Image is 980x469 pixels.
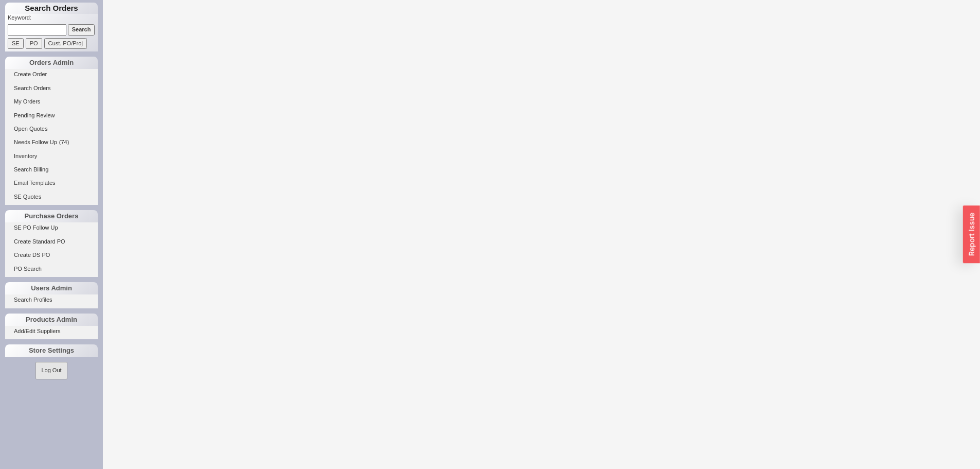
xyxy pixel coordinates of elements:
span: ( 74 ) [59,139,69,145]
a: Email Templates [5,178,98,188]
div: Products Admin [5,314,98,326]
a: Inventory [5,151,98,162]
div: Store Settings [5,344,98,357]
a: Create DS PO [5,250,98,260]
span: Needs Follow Up [14,139,57,145]
a: Search Orders [5,83,98,94]
a: SE Quotes [5,192,98,202]
div: Purchase Orders [5,210,98,222]
a: PO Search [5,264,98,274]
div: Orders Admin [5,57,98,69]
a: Needs Follow Up(74) [5,137,98,148]
a: Create Order [5,69,98,80]
span: Pending Review [14,112,55,118]
a: SE PO Follow Up [5,222,98,233]
a: Search Profiles [5,294,98,305]
button: Log Out [35,362,67,379]
input: SE [8,38,24,49]
input: Search [68,24,95,35]
a: Open Quotes [5,124,98,134]
a: Create Standard PO [5,236,98,247]
p: Keyword: [8,14,98,24]
a: Search Billing [5,164,98,175]
h1: Search Orders [5,3,98,14]
div: Users Admin [5,282,98,294]
a: My Orders [5,96,98,107]
input: Cust. PO/Proj [44,38,87,49]
a: Add/Edit Suppliers [5,326,98,337]
a: Pending Review [5,110,98,121]
input: PO [26,38,42,49]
